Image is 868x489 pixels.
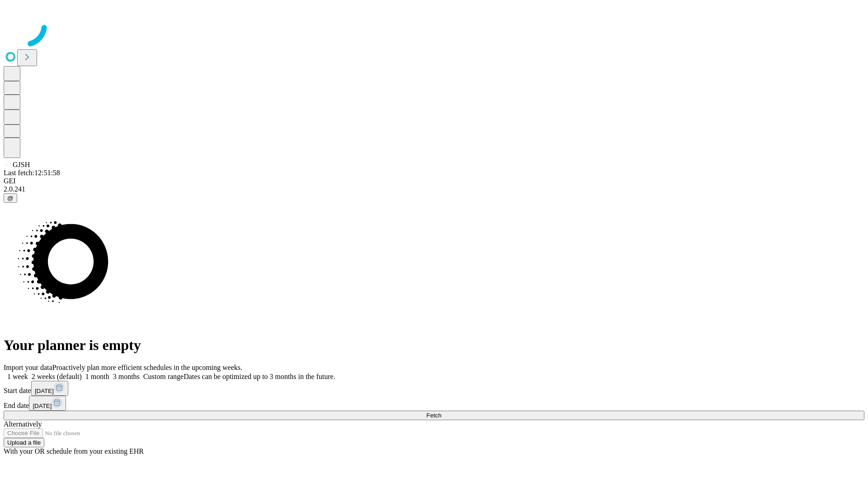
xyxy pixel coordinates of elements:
[13,161,30,168] span: GJSH
[4,420,42,428] span: Alternatively
[426,412,441,419] span: Fetch
[4,193,17,203] button: @
[184,373,335,380] span: Dates can be optimized up to 3 months in the future.
[7,373,28,380] span: 1 week
[113,373,140,380] span: 3 months
[32,373,82,380] span: 2 weeks (default)
[4,381,864,396] div: Start date
[4,438,44,447] button: Upload a file
[4,185,864,193] div: 2.0.241
[52,364,242,371] span: Proactively plan more efficient schedules in the upcoming weeks.
[31,381,68,396] button: [DATE]
[29,396,66,411] button: [DATE]
[33,403,52,409] span: [DATE]
[4,396,864,411] div: End date
[4,411,864,420] button: Fetch
[143,373,184,380] span: Custom range
[4,177,864,185] div: GEI
[35,388,54,394] span: [DATE]
[4,337,864,354] h1: Your planner is empty
[4,364,52,371] span: Import your data
[7,195,14,201] span: @
[4,447,144,455] span: With your OR schedule from your existing EHR
[4,169,60,177] span: Last fetch: 12:51:58
[85,373,109,380] span: 1 month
